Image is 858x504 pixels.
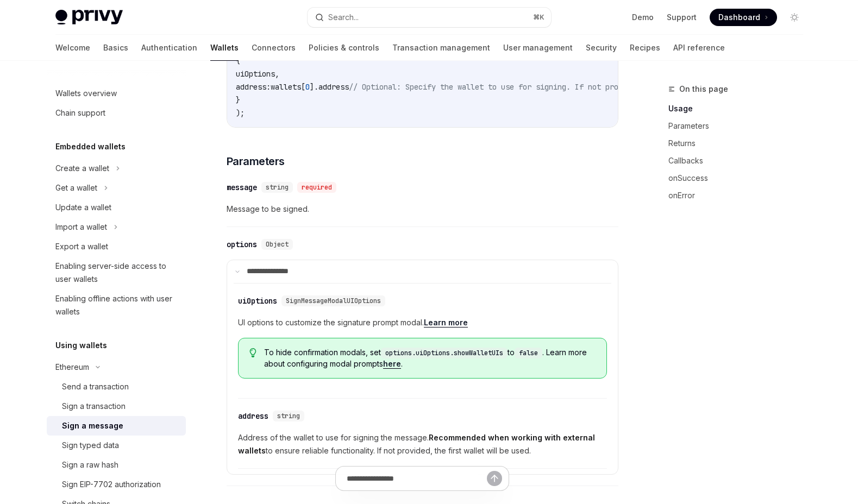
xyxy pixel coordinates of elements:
span: To hide confirmation modals, set to . Learn more about configuring modal prompts . [264,347,596,369]
a: Parameters [668,117,812,135]
a: Dashboard [710,9,777,26]
a: here [383,359,401,369]
div: Create a wallet [55,162,109,175]
div: Chain support [55,106,105,119]
a: Demo [632,12,654,23]
a: Sign EIP-7702 authorization [47,475,186,494]
span: Message to be signed. [227,203,618,216]
a: Learn more [424,318,468,327]
span: 0 [305,82,310,92]
img: light logo [55,10,123,25]
a: API reference [673,35,725,61]
a: Authentication [141,35,197,61]
div: Export a wallet [55,240,108,253]
button: Search...⌘K [308,8,551,27]
h5: Using wallets [55,339,107,352]
a: Chain support [47,103,186,123]
div: Get a wallet [55,181,97,194]
a: Export a wallet [47,237,186,256]
h5: Embedded wallets [55,140,126,153]
div: Send a transaction [62,380,129,393]
svg: Tip [249,348,257,358]
a: Welcome [55,35,90,61]
button: Send message [487,471,502,486]
div: options [227,239,257,250]
span: address [318,82,349,92]
span: , [275,69,279,79]
a: Send a transaction [47,377,186,396]
span: } [236,95,240,105]
div: Search... [328,11,359,24]
span: ]. [310,82,318,92]
span: uiOptions [236,69,275,79]
a: Sign typed data [47,436,186,455]
div: Sign a raw hash [62,458,118,471]
a: Usage [668,100,812,117]
a: Enabling server-side access to user wallets [47,256,186,289]
div: uiOptions [238,295,277,306]
strong: Recommended when working with external wallets [238,433,595,455]
a: Recipes [630,35,660,61]
a: Sign a transaction [47,396,186,416]
div: Import a wallet [55,220,107,234]
a: Policies & controls [309,35,379,61]
span: { [236,56,240,66]
div: Enabling offline actions with user wallets [55,292,179,318]
span: [ [301,82,305,92]
div: Sign EIP-7702 authorization [62,478,161,491]
div: message [227,182,257,193]
span: address: [236,82,271,92]
div: Sign a transaction [62,400,126,413]
a: onSuccess [668,169,812,187]
span: Address of the wallet to use for signing the message. to ensure reliable functionality. If not pr... [238,431,607,457]
div: Update a wallet [55,201,111,214]
a: Callbacks [668,152,812,169]
a: Support [667,12,697,23]
a: Sign a message [47,416,186,436]
span: On this page [679,83,728,96]
span: // Optional: Specify the wallet to use for signing. If not provided, the first wallet will be used. [349,82,779,92]
span: string [266,183,289,192]
a: Enabling offline actions with user wallets [47,289,186,322]
code: false [515,348,542,358]
code: options.uiOptions.showWalletUIs [381,348,508,358]
a: User management [503,35,573,61]
span: Parameters [227,154,285,169]
div: Sign typed data [62,439,119,452]
a: Connectors [252,35,296,61]
button: Toggle dark mode [786,9,803,26]
div: required [297,182,336,193]
span: Dashboard [718,12,760,23]
span: SignMessageModalUIOptions [286,297,381,305]
span: wallets [271,82,301,92]
a: Security [586,35,617,61]
span: ); [236,108,245,118]
a: Transaction management [392,35,490,61]
div: Sign a message [62,419,123,432]
a: onError [668,187,812,204]
div: Ethereum [55,361,89,374]
div: Enabling server-side access to user wallets [55,260,179,286]
a: Wallets overview [47,84,186,103]
div: Wallets overview [55,87,117,100]
a: Update a wallet [47,198,186,217]
span: UI options to customize the signature prompt modal. [238,316,607,329]
a: Sign a raw hash [47,455,186,475]
span: ⌘ K [533,13,544,22]
span: Object [266,240,289,249]
a: Basics [103,35,128,61]
a: Returns [668,135,812,152]
a: Wallets [210,35,239,61]
span: string [277,412,300,420]
div: address [238,411,268,421]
